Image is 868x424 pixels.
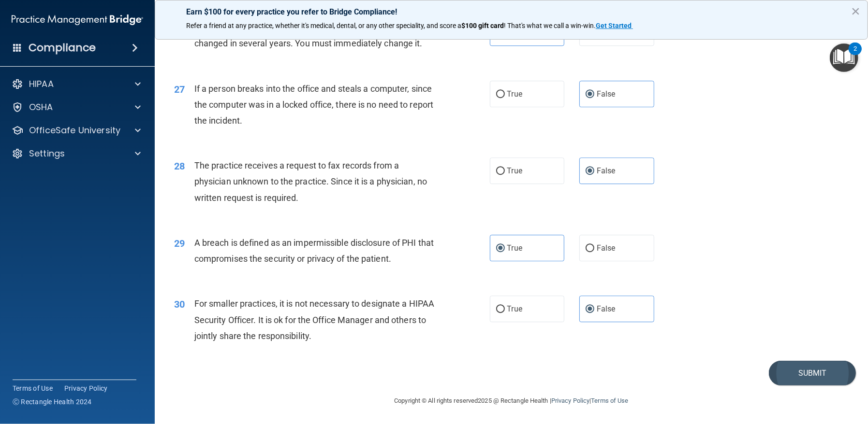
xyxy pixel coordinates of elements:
[596,22,632,29] strong: Get Started
[597,89,616,99] span: False
[830,43,858,72] button: Open Resource Center, 2 new notifications
[174,84,185,95] span: 27
[507,89,522,99] span: True
[586,306,594,313] input: False
[12,78,141,90] a: HIPAA
[591,397,628,404] a: Terms of Use
[194,84,433,126] span: If a person breaks into the office and steals a computer, since the computer was in a locked offi...
[29,41,96,55] h4: Compliance
[29,148,65,159] p: Settings
[496,245,505,252] input: True
[174,160,185,172] span: 28
[504,22,596,29] span: ! That's what we call a win-win.
[507,304,522,313] span: True
[12,148,141,159] a: Settings
[335,385,688,416] div: Copyright © All rights reserved 2025 @ Rectangle Health | |
[13,397,92,407] span: Ⓒ Rectangle Health 2024
[496,168,505,175] input: True
[853,49,857,61] div: 2
[12,10,143,29] img: PMB logo
[13,383,53,393] a: Terms of Use
[596,22,633,29] a: Get Started
[29,101,53,113] p: OSHA
[597,166,616,175] span: False
[551,397,589,404] a: Privacy Policy
[174,298,185,310] span: 30
[12,125,141,136] a: OfficeSafe University
[12,101,141,113] a: OSHA
[194,298,434,340] span: For smaller practices, it is not necessary to designate a HIPAA Security Officer. It is ok for th...
[174,238,185,249] span: 29
[186,7,837,16] p: Earn $100 for every practice you refer to Bridge Compliance!
[769,361,856,385] button: Submit
[64,383,108,393] a: Privacy Policy
[586,91,594,98] input: False
[851,3,860,19] button: Close
[29,78,54,90] p: HIPAA
[194,238,434,264] span: A breach is defined as an impermissible disclosure of PHI that compromises the security or privac...
[507,166,522,175] span: True
[186,22,461,29] span: Refer a friend at any practice, whether it's medical, dental, or any other speciality, and score a
[496,91,505,98] input: True
[194,160,427,202] span: The practice receives a request to fax records from a physician unknown to the practice. Since it...
[461,22,504,29] strong: $100 gift card
[29,125,120,136] p: OfficeSafe University
[597,243,616,253] span: False
[507,243,522,253] span: True
[586,245,594,252] input: False
[586,168,594,175] input: False
[597,304,616,313] span: False
[496,306,505,313] input: True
